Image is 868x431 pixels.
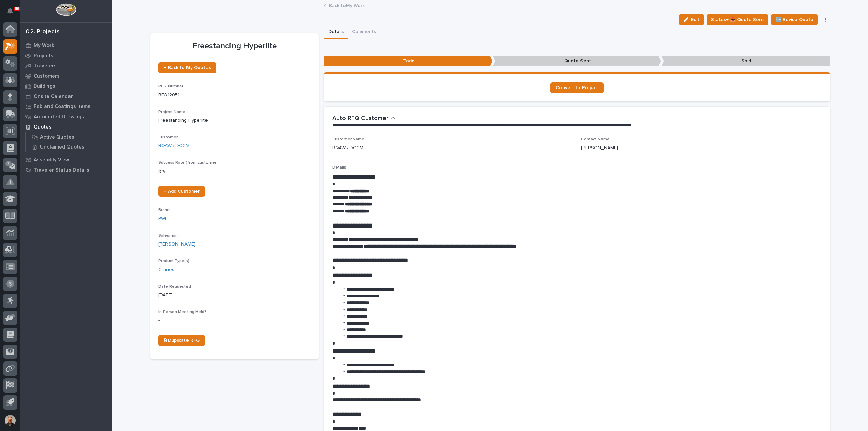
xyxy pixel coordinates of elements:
a: Convert to Project [550,82,604,93]
a: Onsite Calendar [20,91,112,101]
a: PWI [158,215,166,222]
button: Details [324,25,348,39]
a: Active Quotes [26,132,112,142]
a: + Add Customer [158,186,205,197]
a: Back toMy Work [329,1,365,9]
p: - [158,317,311,324]
span: + Add Customer [164,189,200,194]
p: Todo [324,56,493,67]
p: Travelers [34,63,57,69]
a: My Work [20,40,112,51]
a: ⎘ Duplicate RFQ [158,335,205,346]
p: Traveler Status Details [34,167,90,173]
p: 0 % [158,168,311,175]
span: 🆕 Revise Quote [775,16,813,24]
p: Unclaimed Quotes [40,144,84,150]
p: Customers [34,73,60,79]
span: Brand [158,208,170,212]
p: Quotes [34,124,52,130]
span: Success Rate (from customer) [158,161,218,165]
button: users-avatar [3,413,17,428]
button: 🆕 Revise Quote [771,14,818,25]
a: Cranes [158,266,174,273]
p: [DATE] [158,292,311,299]
p: Onsite Calendar [34,94,73,100]
span: ⎘ Duplicate RFQ [164,338,200,343]
button: Status→ 📤 Quote Sent [707,14,768,25]
span: Edit [691,17,699,23]
span: Customer Name [332,137,364,141]
p: My Work [34,43,54,49]
p: Fab and Coatings Items [34,104,91,110]
a: Traveler Status Details [20,165,112,175]
p: Freestanding Hyperlite [158,117,311,124]
p: RFQ12051 [158,92,311,99]
a: Automated Drawings [20,112,112,122]
img: Workspace Logo [56,3,76,16]
div: Notifications96 [8,8,17,19]
a: Fab and Coatings Items [20,101,112,112]
a: Customers [20,71,112,81]
a: [PERSON_NAME] [158,241,195,248]
h2: Auto RFQ Customer [332,115,388,122]
span: Product Type(s) [158,259,189,263]
a: Projects [20,51,112,61]
button: Comments [348,25,380,39]
span: Convert to Project [556,85,598,90]
span: Date Requested [158,285,191,289]
p: Projects [34,53,53,59]
span: Customer [158,135,178,139]
p: Assembly View [34,157,69,163]
button: Auto RFQ Customer [332,115,396,122]
span: Status→ 📤 Quote Sent [711,16,764,24]
p: 96 [15,6,19,11]
span: ← Back to My Quotes [164,65,211,70]
p: Active Quotes [40,134,74,140]
p: Sold [661,56,830,67]
span: Details [332,165,346,170]
button: Notifications [3,4,17,18]
a: Buildings [20,81,112,91]
p: Quote Sent [493,56,661,67]
a: RQAW / DCCM [158,142,190,150]
a: ← Back to My Quotes [158,62,216,73]
span: In-Person Meeting Held? [158,310,206,314]
p: Freestanding Hyperlite [158,41,311,51]
span: Salesman [158,234,178,238]
div: 02. Projects [26,28,60,36]
p: RQAW / DCCM [332,144,363,152]
p: [PERSON_NAME] [581,144,618,152]
a: Quotes [20,122,112,132]
a: Travelers [20,61,112,71]
span: RFQ Number [158,84,183,89]
a: Unclaimed Quotes [26,142,112,152]
a: Assembly View [20,155,112,165]
button: Edit [679,14,704,25]
p: Automated Drawings [34,114,84,120]
span: Project Name [158,110,185,114]
p: Buildings [34,83,55,90]
span: Contact Name [581,137,610,141]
